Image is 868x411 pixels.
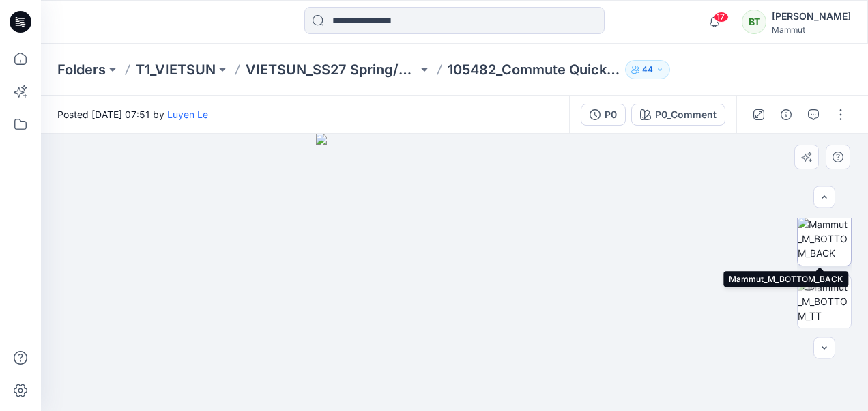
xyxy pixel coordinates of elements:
[642,62,653,77] p: 44
[57,60,106,79] a: Folders
[605,107,617,122] div: P0
[631,104,725,126] button: P0_Comment
[316,134,593,411] img: eyJhbGciOiJIUzI1NiIsImtpZCI6IjAiLCJzbHQiOiJzZXMiLCJ0eXAiOiJKV1QifQ.eyJkYXRhIjp7InR5cGUiOiJzdG9yYW...
[798,280,851,323] img: Mammut_M_BOTTOM_TT
[772,25,851,35] div: Mammut
[625,60,670,79] button: 44
[167,109,208,120] a: Luyen Le
[246,60,418,79] a: VIETSUN_SS27 Spring/Summer [GEOGRAPHIC_DATA]
[714,12,729,23] span: 17
[798,217,851,260] img: Mammut_M_BOTTOM_BACK
[775,104,797,126] button: Details
[136,60,216,79] a: T1_VIETSUN
[742,10,766,34] div: BT
[57,107,208,122] span: Posted [DATE] 07:51 by
[655,107,717,122] div: P0_Comment
[448,60,620,79] p: 105482_Commute Quick Dry Pants AF Men
[772,8,851,25] div: [PERSON_NAME]
[581,104,626,126] button: P0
